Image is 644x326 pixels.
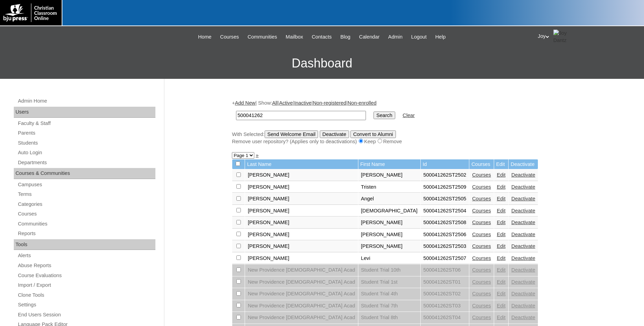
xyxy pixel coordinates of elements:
a: Deactivate [511,196,535,201]
a: Edit [497,255,505,261]
a: Edit [497,291,505,296]
td: [PERSON_NAME] [358,217,420,229]
a: Clone Tools [17,291,155,299]
td: 500041262ST2502 [421,169,469,181]
input: Search [236,111,366,120]
a: Edit [497,267,505,273]
a: Deactivate [511,303,535,308]
td: New Providence [DEMOGRAPHIC_DATA] Acad [245,312,358,324]
a: Terms [17,190,155,199]
a: Edit [497,208,505,213]
td: [PERSON_NAME] [245,181,358,193]
input: Deactivate [320,130,349,138]
a: Calendar [356,33,383,41]
td: Student Trial 8th [358,312,420,324]
a: Edit [497,243,505,249]
a: Deactivate [511,315,535,320]
td: New Providence [DEMOGRAPHIC_DATA] Acad [245,300,358,312]
a: Deactivate [511,255,535,261]
td: Edit [494,159,508,169]
td: Student Trial 7th [358,300,420,312]
a: Edit [497,220,505,225]
td: First Name [358,159,420,169]
td: [PERSON_NAME] [358,241,420,252]
td: Levi [358,253,420,264]
td: [DEMOGRAPHIC_DATA] [358,205,420,217]
td: Last Name [245,159,358,169]
span: Mailbox [286,33,303,41]
a: Courses [472,172,491,178]
a: Import / Export [17,281,155,290]
span: Calendar [359,33,379,41]
span: Communities [248,33,277,41]
a: Courses [472,184,491,190]
span: Logout [411,33,427,41]
a: Auto Login [17,148,155,157]
a: Course Evaluations [17,271,155,280]
td: [PERSON_NAME] [245,229,358,241]
a: Home [195,33,215,41]
a: Edit [497,196,505,201]
a: Communities [244,33,281,41]
a: Deactivate [511,208,535,213]
td: 500041262ST2508 [421,217,469,229]
td: 500041262ST03 [421,300,469,312]
td: 500041262ST06 [421,264,469,276]
a: Communities [17,220,155,228]
input: Send Welcome Email [265,130,318,138]
div: Users [14,107,155,118]
a: Clear [403,113,415,118]
td: 500041262ST02 [421,288,469,300]
td: Student Trial 1st [358,276,420,288]
div: Tools [14,239,155,250]
a: Courses [472,196,491,201]
td: [PERSON_NAME] [245,193,358,205]
td: Courses [469,159,494,169]
h3: Dashboard [3,48,641,79]
a: Abuse Reports [17,261,155,270]
td: 500041262ST2505 [421,193,469,205]
a: Courses [472,279,491,285]
td: 500041262ST2506 [421,229,469,241]
a: Courses [472,255,491,261]
td: 500041262ST01 [421,276,469,288]
a: Non-registered [313,100,346,106]
td: Id [421,159,469,169]
span: Help [435,33,446,41]
a: Courses [472,208,491,213]
a: Blog [337,33,354,41]
td: 500041262ST04 [421,312,469,324]
span: Contacts [312,33,332,41]
a: Courses [472,243,491,249]
a: Deactivate [511,220,535,225]
a: Deactivate [511,243,535,249]
img: logo-white.png [3,3,58,22]
a: Edit [497,303,505,308]
a: Faculty & Staff [17,119,155,128]
a: Courses [472,220,491,225]
td: New Providence [DEMOGRAPHIC_DATA] Acad [245,288,358,300]
a: Courses [217,33,243,41]
a: Edit [497,184,505,190]
a: Deactivate [511,184,535,190]
td: Deactivate [509,159,538,169]
input: Search [374,112,395,119]
a: Courses [472,303,491,308]
a: Deactivate [511,291,535,296]
a: Edit [497,315,505,320]
a: All [272,100,278,106]
span: Admin [388,33,403,41]
td: [PERSON_NAME] [245,217,358,229]
a: Edit [497,232,505,237]
a: Inactive [294,100,312,106]
td: [PERSON_NAME] [245,169,358,181]
a: Help [432,33,449,41]
td: New Providence [DEMOGRAPHIC_DATA] Acad [245,264,358,276]
a: Active [279,100,293,106]
td: 500041262ST2504 [421,205,469,217]
div: Joy [538,30,637,44]
div: + | Show: | | | | [232,99,573,145]
a: Alerts [17,251,155,260]
a: Deactivate [511,267,535,273]
span: Home [198,33,212,41]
